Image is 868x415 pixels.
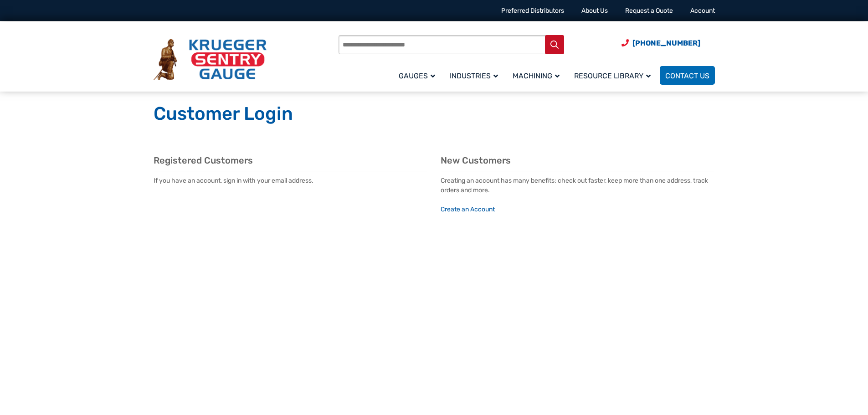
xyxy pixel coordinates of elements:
[154,102,715,125] h1: Customer Login
[621,37,700,49] a: Phone Number (920) 434-8860
[154,39,267,81] img: Krueger Sentry Gauge
[574,72,651,80] span: Resource Library
[501,7,564,15] a: Preferred Distributors
[569,65,660,86] a: Resource Library
[399,72,435,80] span: Gauges
[444,65,507,86] a: Industries
[154,176,427,185] p: If you have an account, sign in with your email address.
[632,39,700,47] span: [PHONE_NUMBER]
[441,155,714,166] h2: New Customers
[513,72,560,80] span: Machining
[441,176,714,214] p: Creating an account has many benefits: check out faster, keep more than one address, track orders...
[450,72,498,80] span: Industries
[441,205,495,213] a: Create an Account
[507,65,569,86] a: Machining
[665,72,709,80] span: Contact Us
[154,155,427,166] h2: Registered Customers
[581,7,608,15] a: About Us
[393,65,444,86] a: Gauges
[660,66,715,85] a: Contact Us
[690,7,715,15] a: Account
[625,7,673,15] a: Request a Quote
